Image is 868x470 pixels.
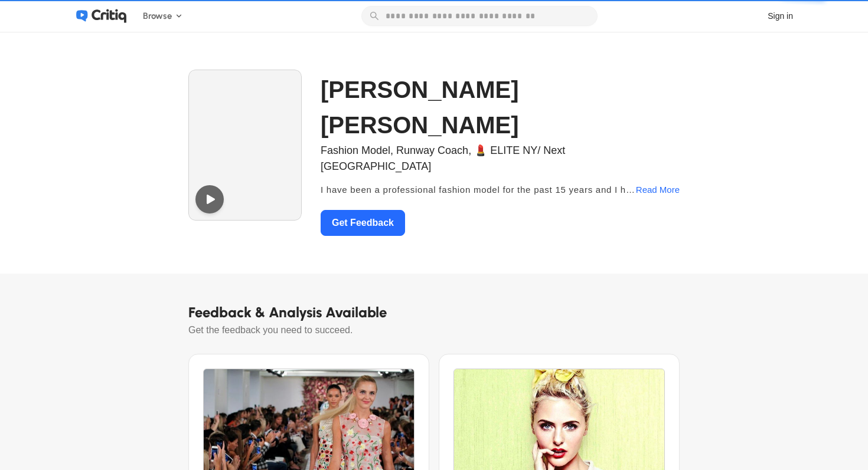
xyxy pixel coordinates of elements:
[321,72,680,143] span: [PERSON_NAME] [PERSON_NAME]
[188,323,680,344] span: Get the feedback you need to succeed.
[188,302,680,323] span: Feedback & Analysis Available
[321,183,636,197] span: I have been a professional fashion model for the past 15 years and I have been represented by the...
[321,143,650,175] span: Fashion Model, Runway Coach, 💄 ELITE NY/ Next [GEOGRAPHIC_DATA]
[143,9,172,23] span: Browse
[768,10,793,22] div: Sign in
